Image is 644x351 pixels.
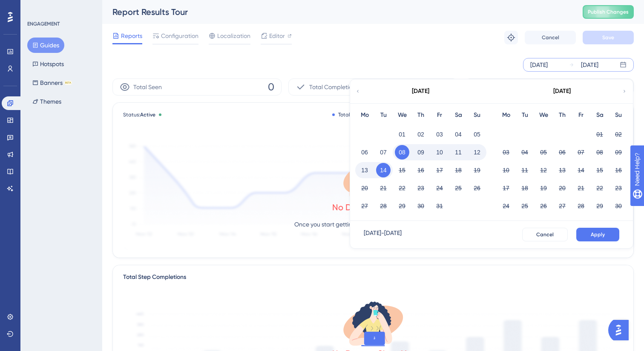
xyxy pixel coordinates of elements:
button: 23 [414,181,428,195]
button: 12 [470,145,484,160]
button: 23 [611,181,626,195]
button: 12 [536,163,551,177]
button: 07 [574,145,588,160]
div: Mo [497,110,515,120]
button: 14 [376,163,391,177]
span: Apply [591,231,605,238]
div: No Data to Show Yet [332,201,414,213]
span: Cancel [536,231,554,238]
button: 24 [432,181,447,195]
button: 28 [376,199,391,213]
button: 04 [451,127,466,142]
button: BannersBETA [27,75,77,90]
button: 01 [395,127,409,142]
button: 25 [451,181,466,195]
div: BETA [64,81,72,85]
button: 16 [611,163,626,177]
button: 03 [499,145,513,160]
button: 17 [499,181,513,195]
div: Th [411,110,430,120]
button: 18 [517,181,532,195]
span: Localization [217,31,250,41]
button: 04 [517,145,532,160]
span: Reports [121,31,142,41]
div: Fr [430,110,449,120]
button: Themes [27,94,66,109]
button: 17 [432,163,447,177]
button: 06 [357,145,372,160]
button: Guides [27,38,64,53]
span: 0 [268,80,274,94]
div: [DATE] - [DATE] [364,228,402,241]
div: Mo [355,110,374,120]
button: 22 [592,181,607,195]
button: 26 [470,181,484,195]
button: 13 [357,163,372,177]
button: 29 [592,199,607,213]
div: Th [553,110,572,120]
span: Cancel [542,34,559,41]
button: 27 [357,199,372,213]
div: ENGAGEMENT [27,20,60,27]
button: 19 [470,163,484,177]
div: Tu [374,110,393,120]
button: 02 [611,127,626,142]
button: 06 [555,145,569,160]
span: Active [140,112,155,118]
button: 28 [574,199,588,213]
button: 22 [395,181,409,195]
div: Total Seen [332,111,363,118]
button: Cancel [522,228,568,241]
button: 10 [499,163,513,177]
button: 29 [395,199,409,213]
div: Su [609,110,628,120]
span: Configuration [161,31,198,41]
div: We [393,110,411,120]
button: 31 [432,199,447,213]
span: Status: [123,111,155,118]
button: 09 [414,145,428,160]
button: Apply [576,228,619,241]
div: [DATE] [412,86,429,96]
span: Editor [269,31,285,41]
button: 20 [357,181,372,195]
button: 08 [395,145,409,160]
button: 27 [555,199,569,213]
button: 26 [536,199,551,213]
button: 15 [592,163,607,177]
div: Su [468,110,486,120]
button: 05 [470,127,484,142]
button: 05 [536,145,551,160]
div: [DATE] [530,60,548,70]
button: 25 [517,199,532,213]
div: [DATE] [581,60,598,70]
button: Cancel [525,31,576,44]
button: 11 [451,145,466,160]
button: 20 [555,181,569,195]
button: 21 [376,181,391,195]
button: 19 [536,181,551,195]
button: Save [583,31,634,44]
button: 24 [499,199,513,213]
span: Save [602,34,614,41]
span: Publish Changes [588,9,629,15]
button: 13 [555,163,569,177]
div: Fr [572,110,590,120]
button: 30 [414,199,428,213]
div: Tu [515,110,534,120]
button: 15 [395,163,409,177]
iframe: UserGuiding AI Assistant Launcher [608,317,634,343]
button: 21 [574,181,588,195]
div: Total Step Completions [123,272,186,282]
div: Report Results Tour [112,6,561,18]
div: Sa [449,110,468,120]
div: [DATE] [553,86,571,96]
button: 08 [592,145,607,160]
button: 18 [451,163,466,177]
button: 01 [592,127,607,142]
p: Once you start getting interactions, they will be listed here [294,219,452,229]
button: 07 [376,145,391,160]
button: 09 [611,145,626,160]
div: Sa [590,110,609,120]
